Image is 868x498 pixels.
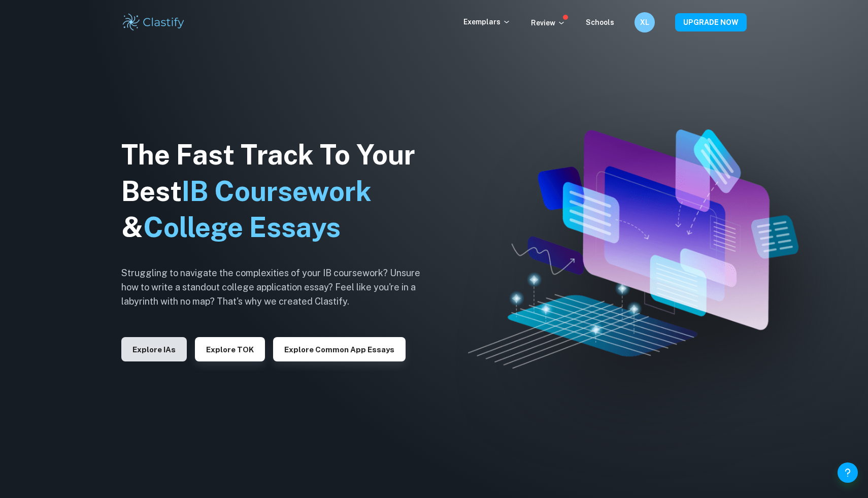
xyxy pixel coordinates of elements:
[635,12,655,32] button: XL
[195,344,265,354] a: Explore TOK
[121,266,436,309] h6: Struggling to navigate the complexities of your IB coursework? Unsure how to write a standout col...
[182,175,372,207] span: IB Coursework
[121,12,186,32] img: Clastify logo
[838,462,858,483] button: Help and Feedback
[586,18,614,26] a: Schools
[121,344,187,354] a: Explore IAs
[273,344,406,354] a: Explore Common App essays
[195,337,265,361] button: Explore TOK
[463,16,511,27] p: Exemplars
[531,17,565,28] p: Review
[121,137,436,246] h1: The Fast Track To Your Best &
[143,211,341,243] span: College Essays
[273,337,406,361] button: Explore Common App essays
[675,13,747,31] button: UPGRADE NOW
[468,129,798,369] img: Clastify hero
[121,337,187,361] button: Explore IAs
[639,17,651,28] h6: XL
